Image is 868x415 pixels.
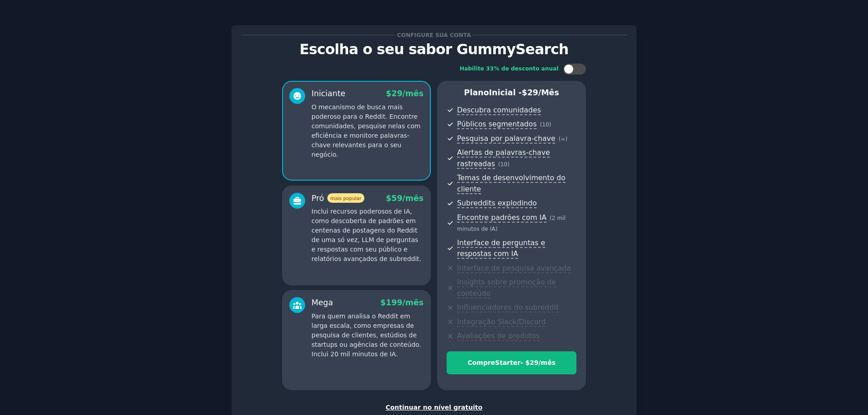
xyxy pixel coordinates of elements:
font: ) [507,161,509,168]
font: 2 mil minutos de IA [457,215,566,233]
font: Subreddits explodindo [457,199,537,207]
font: 10 [542,121,549,128]
font: O mecanismo de busca mais poderoso para o Reddit. Encontre comunidades, pesquise nelas com eficiê... [311,103,420,158]
font: Configure sua conta [397,32,471,38]
font: Escolha o seu sabor GummySearch [300,41,569,57]
font: 29 [530,359,538,366]
font: /mês [538,88,559,97]
font: ) [549,121,552,128]
font: 10 [500,161,508,168]
font: $ [386,194,392,203]
font: Interface de pesquisa avançada [457,264,571,272]
font: Insights sobre promoção de conteúdo [457,278,556,298]
font: Descubra comunidades [457,106,541,114]
font: 29 [392,89,402,98]
font: ( [540,121,542,128]
font: /mês [538,359,556,366]
button: CompreStarter- $29/mês [447,351,576,374]
font: /mês [402,89,424,98]
font: Inicial - [489,88,522,97]
font: $ [522,88,527,97]
font: Pró [311,194,324,203]
font: Mega [311,298,333,307]
font: $ [380,298,386,307]
font: Plano [464,88,489,97]
font: mais popular [330,196,361,201]
font: Influenciadores do subreddit [457,303,559,312]
font: Avaliações de produtos [457,331,540,340]
font: Pesquisa por palavra-chave [457,134,555,143]
font: Habilite 33% de desconto anual [460,65,559,72]
font: ∞ [561,136,565,142]
font: Integração Slack/Discord [457,317,546,326]
font: Compre [467,359,495,366]
font: ) [495,226,498,232]
font: Alertas de palavras-chave rastreadas [457,148,550,168]
font: Para quem analisa o Reddit em larga escala, como empresas de pesquisa de clientes, estúdios de st... [311,312,421,358]
font: Starter [495,359,520,366]
font: ) [565,136,567,142]
font: 59 [392,194,402,203]
font: Temas de desenvolvimento do cliente [457,173,566,193]
font: Públicos segmentados [457,120,537,128]
font: 199 [386,298,403,307]
font: Iniciante [311,89,345,98]
font: ( [498,161,500,168]
font: ( [550,215,552,221]
font: /mês [402,298,424,307]
font: 29 [527,88,538,97]
font: /mês [402,194,424,203]
font: Encontre padrões com IA [457,213,547,222]
font: Continuar no nível gratuito [386,404,482,411]
font: ( [558,136,561,142]
font: Interface de perguntas e respostas com IA [457,238,545,258]
font: $ [386,89,392,98]
font: Inclui recursos poderosos de IA, como descoberta de padrões em centenas de postagens do Reddit de... [311,208,421,262]
font: - $ [520,359,529,366]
